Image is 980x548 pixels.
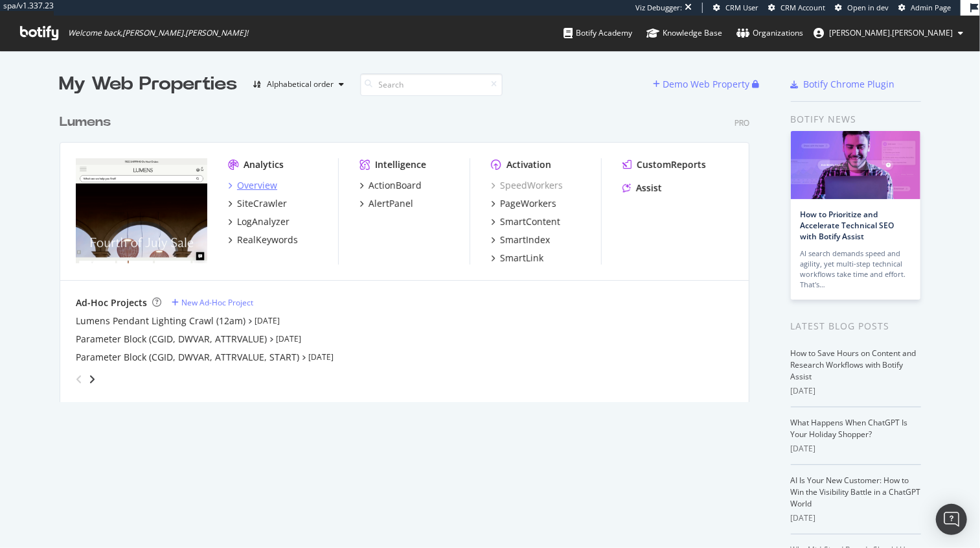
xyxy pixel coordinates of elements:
[359,179,422,192] a: ActionBoard
[491,233,550,246] a: SmartIndex
[791,475,921,509] a: AI Is Your New Customer: How to Win the Visibility Battle in a ChatGPT World
[781,3,825,12] span: CRM Account
[654,74,753,95] button: Demo Web Property
[268,80,334,88] div: Alphabetical order
[654,78,753,89] a: Demo Web Property
[228,179,277,192] a: Overview
[76,351,299,364] a: Parameter Block (CGID, DWVAR, ATTRVALUE, START)
[564,27,632,40] div: Botify Academy
[228,233,298,246] a: RealKeywords
[768,3,825,13] a: CRM Account
[500,252,543,265] div: SmartLink
[491,179,563,192] a: SpeedWorkers
[847,3,889,12] span: Open in dev
[791,348,917,382] a: How to Save Hours on Content and Research Workflows with Botify Assist
[646,27,722,40] div: Knowledge Base
[500,197,556,210] div: PageWorkers
[76,158,207,263] img: www.lumens.com
[60,113,111,132] div: Lumens
[237,197,287,210] div: SiteCrawler
[791,78,895,91] a: Botify Chrome Plugin
[791,512,921,524] div: [DATE]
[359,197,413,210] a: AlertPanel
[801,248,911,290] div: AI search demands speed and agility, yet multi-step technical workflows take time and effort. Tha...
[713,3,758,13] a: CRM User
[244,158,284,171] div: Analytics
[228,197,287,210] a: SiteCrawler
[237,233,298,246] div: RealKeywords
[637,158,706,171] div: CustomReports
[71,369,87,390] div: angle-left
[369,179,422,192] div: ActionBoard
[725,3,758,12] span: CRM User
[60,97,760,402] div: grid
[736,27,803,40] div: Organizations
[375,158,426,171] div: Intelligence
[936,504,967,535] div: Open Intercom Messenger
[622,158,706,171] a: CustomReports
[791,112,921,126] div: Botify news
[803,23,974,43] button: [PERSON_NAME].[PERSON_NAME]
[255,315,280,326] a: [DATE]
[228,215,290,228] a: LogAnalyzer
[237,215,290,228] div: LogAnalyzer
[791,417,908,440] a: What Happens When ChatGPT Is Your Holiday Shopper?
[663,78,750,91] div: Demo Web Property
[500,233,550,246] div: SmartIndex
[735,117,749,128] div: Pro
[898,3,951,13] a: Admin Page
[369,197,413,210] div: AlertPanel
[829,27,953,38] span: jeffrey.louella
[500,215,560,228] div: SmartContent
[911,3,951,12] span: Admin Page
[276,333,301,344] a: [DATE]
[248,74,350,95] button: Alphabetical order
[646,16,722,51] a: Knowledge Base
[622,182,662,195] a: Assist
[76,296,147,309] div: Ad-Hoc Projects
[87,373,97,386] div: angle-right
[791,131,920,199] img: How to Prioritize and Accelerate Technical SEO with Botify Assist
[172,297,253,308] a: New Ad-Hoc Project
[76,333,267,346] a: Parameter Block (CGID, DWVAR, ATTRVALUE)
[491,252,543,265] a: SmartLink
[564,16,632,51] a: Botify Academy
[507,158,551,171] div: Activation
[237,179,277,192] div: Overview
[635,3,682,13] div: Viz Debugger:
[360,73,503,96] input: Search
[791,443,921,455] div: [DATE]
[835,3,889,13] a: Open in dev
[308,351,334,363] a: [DATE]
[60,71,238,97] div: My Web Properties
[68,28,248,38] span: Welcome back, [PERSON_NAME].[PERSON_NAME] !
[636,182,662,195] div: Assist
[491,197,556,210] a: PageWorkers
[181,297,253,308] div: New Ad-Hoc Project
[736,16,803,51] a: Organizations
[791,385,921,397] div: [DATE]
[491,215,560,228] a: SmartContent
[801,209,895,242] a: How to Prioritize and Accelerate Technical SEO with Botify Assist
[60,113,116,132] a: Lumens
[76,315,245,328] a: Lumens Pendant Lighting Crawl (12am)
[804,78,895,91] div: Botify Chrome Plugin
[791,319,921,333] div: Latest Blog Posts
